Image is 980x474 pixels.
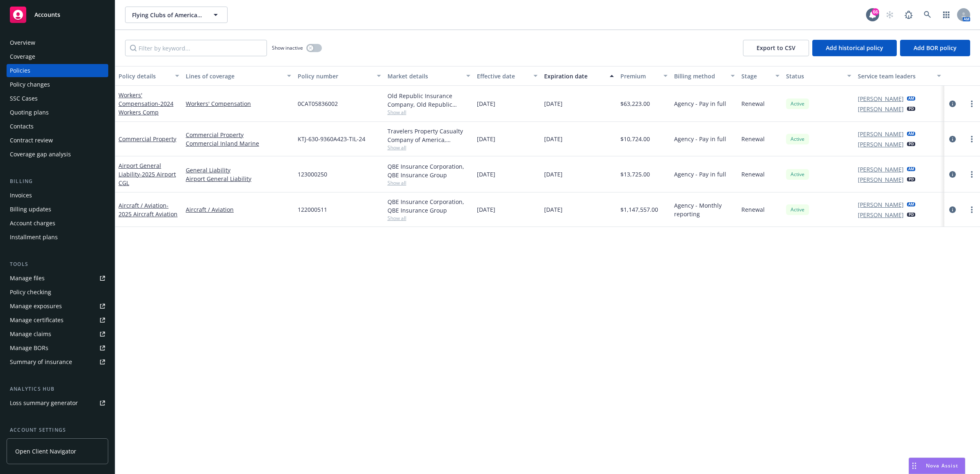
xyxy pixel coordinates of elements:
[783,66,855,86] button: Status
[298,170,327,179] span: 123000250
[7,260,108,268] div: Tools
[10,189,32,202] div: Invoices
[948,205,957,215] a: circleInformation
[948,134,957,144] a: circleInformation
[387,162,471,179] div: QBE Insurance Corporation, QBE Insurance Group
[541,66,617,86] button: Expiration date
[858,72,932,80] div: Service team leaders
[872,8,879,16] div: 66
[909,458,965,474] button: Nova Assist
[10,231,58,244] div: Installment plans
[10,314,64,327] div: Manage certificates
[15,447,76,456] span: Open Client Navigator
[919,7,936,23] a: Search
[674,135,726,143] span: Agency - Pay in full
[858,105,904,113] a: [PERSON_NAME]
[477,170,495,179] span: [DATE]
[909,458,919,474] div: Drag to move
[10,106,49,119] div: Quoting plans
[119,170,176,187] span: - 2025 Airport CGL
[7,300,108,313] a: Manage exposures
[855,66,944,86] button: Service team leaders
[7,120,108,133] a: Contacts
[671,66,738,86] button: Billing method
[858,211,904,219] a: [PERSON_NAME]
[7,426,108,434] div: Account settings
[186,174,291,183] a: Airport General Liability
[7,286,108,299] a: Policy checking
[186,131,291,139] a: Commercial Property
[7,217,108,230] a: Account charges
[119,91,173,116] a: Workers' Compensation
[674,99,726,108] span: Agency - Pay in full
[544,72,605,80] div: Expiration date
[34,11,60,18] span: Accounts
[786,72,842,80] div: Status
[474,66,541,86] button: Effective date
[10,64,30,77] div: Policies
[858,175,904,184] a: [PERSON_NAME]
[10,120,34,133] div: Contacts
[544,135,563,143] span: [DATE]
[125,7,228,23] button: Flying Clubs of America/ American Flight Schools, et al
[967,169,977,179] a: more
[119,135,176,143] a: Commercial Property
[858,140,904,149] a: [PERSON_NAME]
[789,135,806,143] span: Active
[10,92,38,105] div: SSC Cases
[387,72,462,80] div: Market details
[132,11,203,19] span: Flying Clubs of America/ American Flight Schools, et al
[741,135,765,143] span: Renewal
[10,300,62,313] div: Manage exposures
[477,205,495,214] span: [DATE]
[10,272,45,285] div: Manage files
[674,170,726,179] span: Agency - Pay in full
[7,134,108,147] a: Contract review
[674,72,726,80] div: Billing method
[858,165,904,174] a: [PERSON_NAME]
[544,205,563,214] span: [DATE]
[125,40,267,56] input: Filter by keyword...
[741,99,765,108] span: Renewal
[741,72,770,80] div: Stage
[186,99,291,108] a: Workers' Compensation
[186,72,282,80] div: Lines of coverage
[882,7,898,23] a: Start snowing
[948,169,957,179] a: circleInformation
[182,66,294,86] button: Lines of coverage
[119,162,176,187] a: Airport General Liability
[741,205,765,214] span: Renewal
[10,36,35,49] div: Overview
[914,44,957,52] span: Add BOR policy
[387,127,471,144] div: Travelers Property Casualty Company of America, Travelers Insurance, National Hanger Insurance Pr...
[119,72,170,80] div: Policy details
[7,92,108,105] a: SSC Cases
[10,148,71,161] div: Coverage gap analysis
[743,40,809,56] button: Export to CSV
[387,92,471,109] div: Old Republic Insurance Company, Old Republic General Insurance Group
[10,78,50,91] div: Policy changes
[7,64,108,77] a: Policies
[7,355,108,369] a: Summary of insurance
[967,205,977,215] a: more
[10,203,51,216] div: Billing updates
[858,200,904,209] a: [PERSON_NAME]
[967,99,977,109] a: more
[7,78,108,91] a: Policy changes
[387,179,471,186] span: Show all
[477,72,529,80] div: Effective date
[384,66,474,86] button: Market details
[826,44,883,52] span: Add historical policy
[789,100,806,108] span: Active
[544,99,563,108] span: [DATE]
[186,139,291,148] a: Commercial Inland Marine
[926,462,958,469] span: Nova Assist
[967,134,977,144] a: more
[186,205,291,214] a: Aircraft / Aviation
[298,135,365,143] span: KTJ-630-9360A423-TIL-24
[789,171,806,178] span: Active
[738,66,783,86] button: Stage
[115,66,182,86] button: Policy details
[620,170,650,179] span: $13,725.00
[7,177,108,185] div: Billing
